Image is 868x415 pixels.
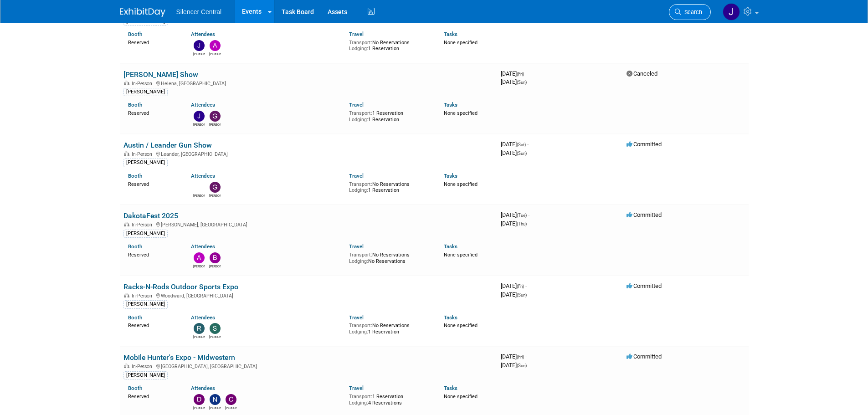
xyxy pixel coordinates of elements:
span: [DATE] [501,149,527,156]
span: Silencer Central [176,8,222,15]
span: None specified [444,323,478,328]
a: Tasks [444,173,457,179]
div: Reserved [128,392,178,400]
span: - [525,353,527,360]
img: Julissa Linares [194,40,205,51]
a: Travel [349,385,364,391]
img: In-Person Event [124,151,129,156]
img: John Roach [194,111,205,122]
img: Gabriel Roach [210,111,221,122]
img: Andrew Sorenson [210,40,221,51]
div: Reserved [128,38,178,46]
div: Andrew Sorenson [209,51,221,56]
img: Chuck Simpson [226,394,236,405]
span: Lodging: [349,46,368,51]
span: (Fri) [517,72,524,77]
a: Booth [128,243,142,250]
a: Travel [349,173,364,179]
div: Reserved [128,179,178,188]
a: Booth [128,102,142,108]
span: - [527,141,529,148]
a: Tasks [444,102,457,108]
span: Lodging: [349,400,368,406]
img: In-Person Event [124,293,129,297]
span: Committed [627,211,662,218]
a: Attendees [191,31,215,37]
a: Tasks [444,385,457,391]
span: [DATE] [501,78,527,85]
span: Transport: [349,40,372,46]
img: In-Person Event [124,81,129,85]
div: John Roach [193,122,205,127]
div: 1 Reservation 1 Reservation [349,108,430,123]
div: [GEOGRAPHIC_DATA], [GEOGRAPHIC_DATA] [123,362,493,369]
a: Search [669,4,711,20]
span: None specified [444,40,478,46]
span: In-Person [132,81,155,87]
span: - [528,211,529,218]
a: Attendees [191,173,215,179]
div: Shaun Olsberg [193,193,205,198]
img: Danielle Osterman [194,394,205,405]
div: [PERSON_NAME], [GEOGRAPHIC_DATA] [123,220,493,228]
span: Committed [627,141,662,148]
div: Reserved [128,108,178,117]
div: [PERSON_NAME] [123,300,168,308]
div: [PERSON_NAME] [123,88,168,96]
div: Gabriel Roach [209,122,221,127]
div: 1 Reservation 4 Reservations [349,392,430,406]
div: No Reservations 1 Reservation [349,321,430,335]
div: Reserved [128,321,178,329]
img: ExhibitDay [120,8,165,17]
span: Transport: [349,181,372,187]
div: [PERSON_NAME] [123,230,168,238]
a: Attendees [191,314,215,321]
span: (Sat) [517,142,526,147]
span: (Thu) [517,221,527,226]
span: None specified [444,394,478,400]
span: [DATE] [501,211,529,218]
span: (Fri) [517,284,524,289]
div: Nickolas Osterman [209,405,221,410]
span: In-Person [132,222,155,228]
img: Rob Young [194,323,205,334]
div: Billee Page [209,263,221,269]
span: Transport: [349,110,372,116]
div: No Reservations No Reservations [349,250,430,264]
span: [DATE] [501,282,527,289]
span: Committed [627,353,662,360]
span: In-Person [132,364,155,369]
img: Sarah Young [210,323,221,334]
span: [DATE] [501,220,527,227]
span: [DATE] [501,291,527,298]
a: Tasks [444,314,457,321]
span: In-Person [132,293,155,299]
div: [PERSON_NAME] [123,159,168,167]
a: DakotaFest 2025 [123,211,178,220]
img: In-Person Event [124,364,129,368]
span: [DATE] [501,70,527,77]
div: Andrew Sorenson [193,263,205,269]
a: Attendees [191,102,215,108]
img: Nickolas Osterman [210,394,221,405]
span: Canceled [627,70,657,77]
span: - [525,282,527,289]
img: Jessica Crawford [723,3,740,20]
span: (Sun) [517,292,527,297]
div: Rob Young [193,334,205,339]
span: Transport: [349,323,372,328]
img: Billee Page [210,252,221,263]
span: [DATE] [501,353,527,360]
a: Attendees [191,385,215,391]
span: None specified [444,181,478,187]
a: Tasks [444,31,457,37]
a: Travel [349,243,364,250]
img: Andrew Sorenson [194,252,205,263]
span: (Tue) [517,213,527,218]
span: Lodging: [349,329,368,335]
div: No Reservations 1 Reservation [349,38,430,52]
span: Transport: [349,394,372,400]
div: Leander, [GEOGRAPHIC_DATA] [123,150,493,157]
a: Booth [128,385,142,391]
a: Mobile Hunter's Expo - Midwestern [123,353,235,362]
